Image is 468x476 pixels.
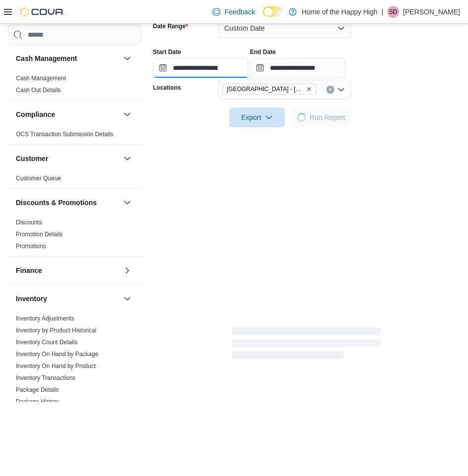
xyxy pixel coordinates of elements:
a: Cash Management [16,75,66,82]
h3: Compliance [16,109,55,119]
a: Cash Out Details [16,87,61,94]
span: Inventory On Hand by Package [16,350,99,358]
button: Finance [16,265,119,275]
span: Inventory Transactions [16,374,76,382]
span: Package History [16,398,59,406]
span: Package Details [16,386,59,394]
button: Discounts & Promotions [16,198,119,208]
span: Feedback [224,7,255,17]
button: Cash Management [121,53,133,64]
button: Discounts & Promotions [121,197,133,209]
div: Discounts & Promotions [8,216,141,256]
p: | [381,6,383,18]
label: End Date [250,48,276,56]
span: Run Report [310,112,345,122]
a: Package Details [16,386,59,393]
a: Promotion Details [16,231,63,238]
input: Press the down key to open a popover containing a calendar. [153,58,248,78]
a: Inventory by Product Historical [16,327,97,334]
h3: Inventory [16,294,47,304]
h3: Customer [16,154,48,163]
p: [PERSON_NAME] [403,6,460,18]
button: Compliance [121,108,133,120]
span: Sherwood Park - Baseline Road - Fire & Flower [222,84,316,95]
button: Export [229,107,285,127]
a: Package History [16,398,59,405]
label: Locations [153,84,181,92]
button: LoadingRun Report [292,107,351,127]
span: Inventory Adjustments [16,315,74,322]
h3: Cash Management [16,53,77,63]
span: Inventory by Product Historical [16,326,97,334]
button: Compliance [16,109,119,119]
span: Loading [232,329,381,361]
img: Cova [20,7,64,17]
a: Inventory Count Details [16,339,78,346]
span: OCS Transaction Submission Details [16,130,113,138]
input: Dark Mode [263,6,284,17]
span: Inventory On Hand by Product [16,362,96,370]
button: Cash Management [16,53,119,63]
button: Finance [121,264,133,276]
a: Discounts [16,219,42,226]
div: Sarah Davidson [387,6,399,18]
span: Export [235,107,279,127]
button: Clear input [326,86,334,94]
span: Dark Mode [263,17,263,17]
a: Feedback [208,2,259,22]
span: Promotions [16,242,46,250]
a: OCS Transaction Submission Details [16,131,113,138]
span: Loading [296,112,307,123]
span: Cash Management [16,74,66,82]
h3: Finance [16,265,42,275]
div: Cash Management [8,72,141,100]
label: Date Range [153,22,188,30]
p: Home of the Happy High [302,6,377,18]
span: [GEOGRAPHIC_DATA] - [GEOGRAPHIC_DATA] - Fire & Flower [227,84,304,94]
a: Inventory On Hand by Product [16,363,96,370]
span: Promotion Details [16,230,63,238]
input: Press the down key to open a popover containing a calendar. [250,58,345,78]
div: Inventory [8,313,141,459]
label: Start Date [153,48,181,56]
button: Customer [121,153,133,164]
button: Customer [16,154,119,163]
a: Customer Queue [16,175,61,182]
button: Inventory [121,293,133,305]
button: Remove Sherwood Park - Baseline Road - Fire & Flower from selection in this group [306,86,312,92]
button: Inventory [16,294,119,304]
div: Customer [8,172,141,188]
h3: Discounts & Promotions [16,198,97,208]
a: Inventory Transactions [16,374,76,381]
button: Open list of options [337,86,345,94]
span: SD [389,6,398,18]
a: Inventory On Hand by Package [16,351,99,358]
a: Promotions [16,243,46,250]
div: Compliance [8,128,141,144]
button: Custom Date [218,18,351,38]
span: Cash Out Details [16,86,61,94]
span: Inventory Count Details [16,338,78,346]
a: Inventory Adjustments [16,315,74,322]
span: Customer Queue [16,174,61,182]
